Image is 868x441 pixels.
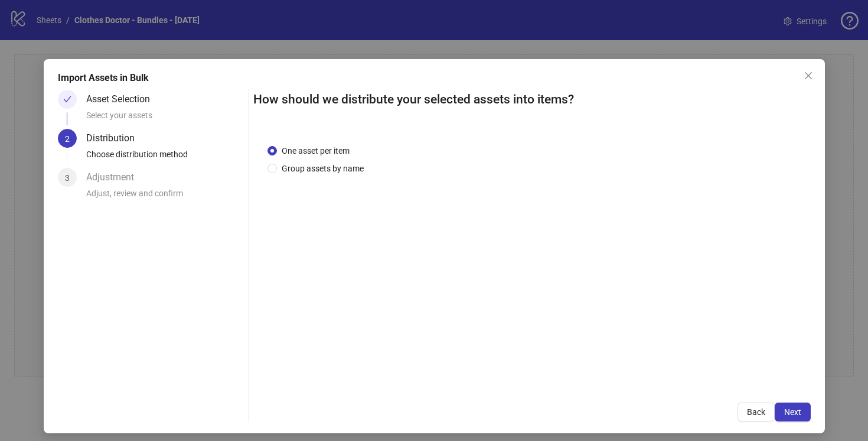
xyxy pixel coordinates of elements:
[775,403,811,421] button: Next
[277,162,368,175] span: Group assets by name
[86,187,244,207] div: Adjust, review and confirm
[253,90,811,109] h2: How should we distribute your selected assets into items?
[86,90,159,109] div: Asset Selection
[804,71,813,80] span: close
[738,403,775,421] button: Back
[86,109,244,129] div: Select your assets
[86,148,244,168] div: Choose distribution method
[86,168,143,187] div: Adjustment
[65,173,70,183] span: 3
[65,134,70,144] span: 2
[86,129,144,148] div: Distribution
[277,144,354,157] span: One asset per item
[799,66,818,85] button: Close
[63,95,71,103] span: check
[58,71,811,85] div: Import Assets in Bulk
[784,407,801,417] span: Next
[747,407,765,417] span: Back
